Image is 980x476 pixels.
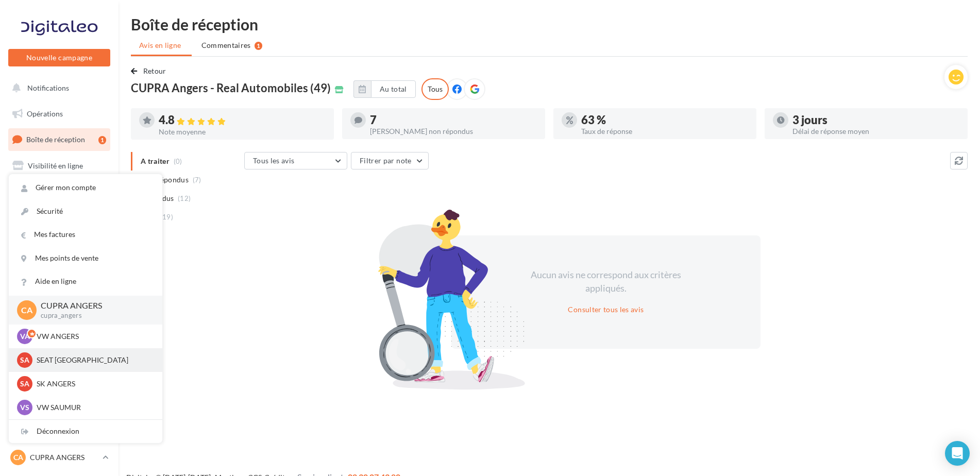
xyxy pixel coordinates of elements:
button: Au total [353,80,416,98]
div: 7 [370,114,537,126]
div: 3 jours [792,114,959,126]
div: 63 % [581,114,748,126]
p: CUPRA ANGERS [41,300,146,312]
div: Tous [421,78,449,100]
span: VS [20,402,29,413]
button: Notifications [6,77,108,99]
span: Retour [143,66,166,75]
a: Boîte de réception1 [6,128,112,150]
a: Calendrier [6,258,112,279]
span: CA [21,304,32,316]
a: Mes factures [9,223,162,246]
div: 1 [255,42,262,50]
p: VW ANGERS [37,331,150,342]
div: Taux de réponse [581,128,748,135]
p: SK ANGERS [37,379,150,389]
div: Aucun avis ne correspond aux critères appliqués. [517,268,695,295]
span: CA [13,452,23,463]
div: Déconnexion [9,420,162,443]
a: Campagnes [6,181,112,202]
span: Notifications [27,83,69,92]
span: SA [20,379,29,389]
div: Open Intercom Messenger [945,441,970,466]
a: Visibilité en ligne [6,155,112,177]
a: PLV et print personnalisable [6,283,112,313]
span: Commentaires [201,40,251,50]
a: CA CUPRA ANGERS [8,448,110,467]
span: Tous les avis [253,156,295,165]
span: (19) [160,213,173,221]
a: Aide en ligne [9,270,162,293]
a: Gérer mon compte [9,176,162,199]
button: Tous les avis [244,152,347,169]
button: Consulter tous les avis [564,303,648,316]
a: Contacts [6,206,112,228]
div: 4.8 [159,114,326,126]
span: SA [20,355,29,365]
div: Boîte de réception [131,16,968,32]
p: VW SAUMUR [37,402,150,413]
button: Nouvelle campagne [8,49,110,66]
span: Visibilité en ligne [28,161,83,170]
button: Au total [371,80,416,98]
a: Campagnes DataOnDemand [6,317,112,348]
div: Note moyenne [159,128,326,135]
div: 1 [98,136,106,144]
a: Mes points de vente [9,247,162,270]
span: CUPRA Angers - Real Automobiles (49) [131,82,331,94]
span: (12) [178,194,191,202]
span: (7) [193,176,201,184]
span: Non répondus [141,175,189,185]
p: CUPRA ANGERS [30,452,98,463]
a: Sécurité [9,200,162,223]
a: Médiathèque [6,232,112,253]
span: VA [20,331,30,342]
button: Filtrer par note [351,152,429,169]
span: Opérations [27,109,63,118]
div: Délai de réponse moyen [792,128,959,135]
div: [PERSON_NAME] non répondus [370,128,537,135]
a: Opérations [6,103,112,125]
span: Boîte de réception [26,135,85,144]
button: Retour [131,65,171,77]
p: SEAT [GEOGRAPHIC_DATA] [37,355,150,365]
p: cupra_angers [41,311,146,320]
